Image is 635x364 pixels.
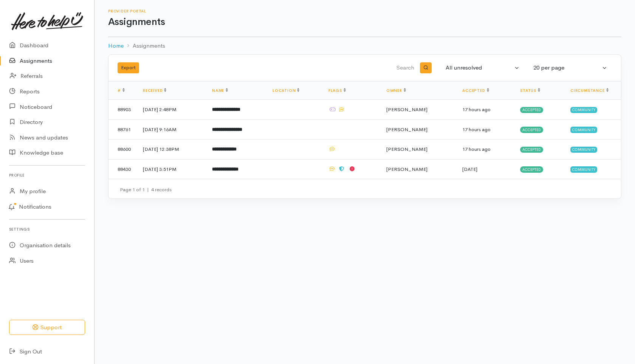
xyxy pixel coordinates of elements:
[462,166,477,172] time: [DATE]
[441,60,524,75] button: All unresolved
[108,37,621,55] nav: breadcrumb
[570,147,597,153] span: Community
[462,126,491,133] time: 17 hours ago
[137,100,206,120] td: [DATE] 2:48PM
[108,100,137,120] td: 88903
[533,64,601,72] div: 20 per page
[386,146,427,152] span: [PERSON_NAME]
[108,119,137,139] td: 88761
[147,186,149,193] span: |
[118,62,139,73] button: Export
[118,88,125,93] a: #
[9,320,85,335] button: Support
[120,186,172,193] small: Page 1 of 1 4 records
[570,166,597,172] span: Community
[520,107,543,113] span: Accepted
[124,42,165,50] li: Assignments
[137,159,206,179] td: [DATE] 3:51PM
[212,88,228,93] a: Name
[108,159,137,179] td: 88430
[462,106,491,113] time: 17 hours ago
[386,126,427,133] span: [PERSON_NAME]
[529,60,612,75] button: 20 per page
[520,127,543,133] span: Accepted
[108,42,124,50] a: Home
[137,119,206,139] td: [DATE] 9:16AM
[273,88,299,93] a: Location
[386,166,427,172] span: [PERSON_NAME]
[570,127,597,133] span: Community
[570,107,597,113] span: Community
[520,147,543,153] span: Accepted
[9,170,85,180] h6: Profile
[570,88,609,93] a: Circumstance
[137,139,206,160] td: [DATE] 12:38PM
[143,88,166,93] a: Received
[520,88,540,93] a: Status
[386,88,406,93] a: Owner
[108,139,137,160] td: 88600
[462,146,491,152] time: 17 hours ago
[108,9,621,13] h6: Provider Portal
[108,17,621,28] h1: Assignments
[446,64,513,72] div: All unresolved
[9,224,85,234] h6: Settings
[386,106,427,113] span: [PERSON_NAME]
[328,88,346,93] a: Flags
[279,59,416,77] input: Search
[462,88,489,93] a: Accepted
[520,166,543,172] span: Accepted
